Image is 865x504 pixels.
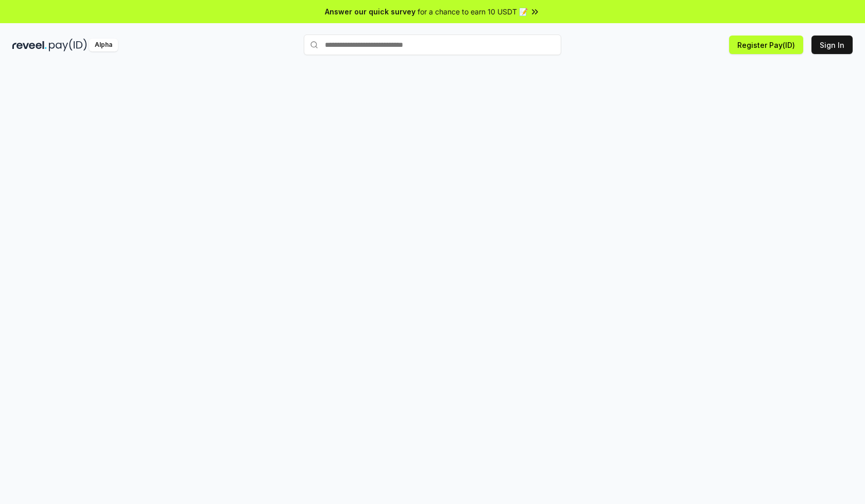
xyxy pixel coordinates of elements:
[49,39,87,51] img: pay_id
[418,6,528,17] span: for a chance to earn 10 USDT 📝
[12,39,47,51] img: reveel_dark
[89,39,118,51] div: Alpha
[729,36,803,54] button: Register Pay(ID)
[325,6,416,17] span: Answer our quick survey
[811,36,853,54] button: Sign In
